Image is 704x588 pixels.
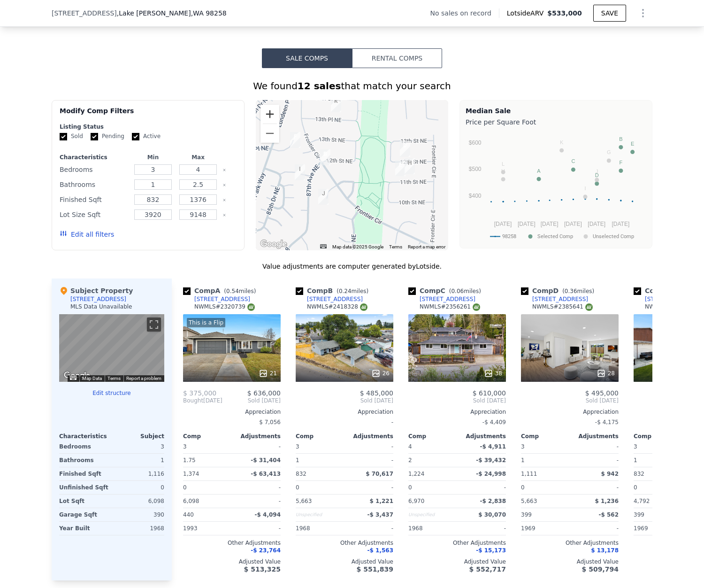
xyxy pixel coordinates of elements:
button: Show Options [634,4,652,23]
div: Listing Status [60,123,237,131]
div: Subject [112,433,164,440]
div: 1 [634,454,681,467]
div: 1969 [634,522,681,535]
span: -$ 39,432 [476,457,506,464]
div: Adjustments [344,433,393,440]
text: [DATE] [564,221,582,227]
a: Report a map error [408,244,445,249]
span: 6,098 [183,498,199,504]
div: - [346,481,393,494]
div: 38 [484,369,502,378]
text: C [571,158,575,164]
div: 1968 [114,522,164,535]
div: [STREET_ADDRESS] [70,295,126,303]
div: [STREET_ADDRESS] [645,295,701,303]
span: 4 [408,443,412,450]
span: $ 13,178 [591,547,619,554]
span: $ 7,056 [259,419,281,426]
span: $ 610,000 [473,389,506,397]
span: -$ 1,563 [367,547,393,554]
button: Zoom out [260,124,279,143]
span: 832 [634,471,644,477]
span: 1,374 [183,471,199,477]
button: Keyboard shortcuts [70,376,77,380]
div: 8719 13th Pl NE [331,96,341,112]
text: B [619,136,622,142]
text: $500 [469,166,482,172]
span: 3 [183,443,187,450]
div: 0 [114,481,164,494]
div: Max [177,154,219,161]
text: [DATE] [518,221,536,227]
div: 8702 12th Street NE [320,149,330,165]
span: -$ 31,404 [251,457,281,464]
img: NWMLS Logo [360,303,367,311]
text: A [537,168,541,174]
svg: A chart. [466,129,646,246]
div: NWMLS # 2356261 [420,303,480,311]
text: [DATE] [588,221,605,227]
a: Terms (opens in new tab) [107,376,121,381]
span: -$ 4,409 [482,419,506,426]
div: Adjustments [457,433,506,440]
div: 3 [114,440,164,453]
button: Edit all filters [60,230,114,239]
div: NWMLS # 2385641 [532,303,593,311]
span: 399 [634,511,644,518]
div: NWMLS # 2320739 [194,303,255,311]
div: [STREET_ADDRESS] [420,295,475,303]
span: 4,792 [634,498,650,504]
div: Characteristics [60,154,129,161]
span: $ 509,794 [582,565,619,573]
span: 1,224 [408,471,424,477]
div: 9003 11th St NE [405,158,415,174]
div: 8925 11th St NE [395,160,406,176]
span: 3 [521,443,525,450]
span: 1,111 [521,471,537,477]
div: Comp C [408,286,485,295]
span: , Lake [PERSON_NAME] [117,8,227,18]
span: -$ 4,175 [595,419,619,426]
span: 832 [296,471,306,477]
div: [STREET_ADDRESS] [307,295,363,303]
div: Comp B [296,286,372,295]
button: Clear [222,183,226,187]
div: Other Adjustments [296,539,393,547]
div: Appreciation [296,408,393,416]
input: Sold [60,133,67,140]
div: Appreciation [521,408,619,416]
button: Zoom in [260,105,279,124]
div: Min [132,154,174,161]
text: Unselected Comp [593,233,634,240]
div: 1 [521,454,568,467]
div: NWMLS # 2418328 [307,303,367,311]
div: Comp [296,433,344,440]
span: -$ 4,911 [480,443,506,450]
div: 6,098 [114,495,164,508]
div: Comp [634,433,682,440]
div: Lot Size Sqft [60,208,129,221]
text: J [596,169,598,174]
div: Garage Sqft [59,508,110,521]
span: 3 [634,443,637,450]
text: L [502,161,505,167]
div: 390 [114,508,164,521]
span: 5,663 [521,498,537,504]
img: Google [258,238,289,250]
img: NWMLS Logo [473,303,480,311]
span: 0.06 [451,288,464,294]
text: 98258 [502,233,516,240]
div: Lot Sqft [59,495,110,508]
span: $ 513,325 [244,565,281,573]
div: Adjustments [232,433,281,440]
text: G [607,149,611,155]
div: No sales on record [430,8,499,18]
a: [STREET_ADDRESS] [634,295,701,303]
div: Appreciation [408,408,506,416]
text: H [501,168,505,174]
div: Price per Square Foot [466,116,646,129]
a: [STREET_ADDRESS] [183,295,250,303]
div: Comp D [521,286,598,295]
span: 0 [408,484,412,491]
div: 8708 11th St NE [318,189,329,205]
